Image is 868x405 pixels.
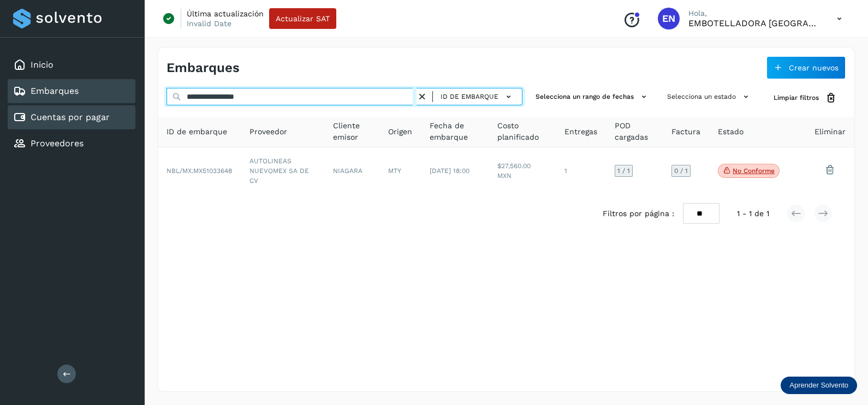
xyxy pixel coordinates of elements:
td: AUTOLINEAS NUEVOMEX SA DE CV [241,147,324,194]
button: Selecciona un estado [663,88,756,106]
a: Proveedores [31,138,84,148]
h4: Embarques [167,60,240,76]
td: $27,560.00 MXN [489,147,555,194]
p: Última actualización [187,9,264,19]
div: Embarques [8,79,135,103]
span: Cliente emisor [333,120,371,143]
p: Invalid Date [187,19,231,28]
button: Limpiar filtros [765,88,846,108]
span: Costo planificado [497,120,546,143]
span: POD cargadas [615,120,654,143]
span: [DATE] 18:00 [430,167,469,175]
span: Origen [388,126,412,138]
button: Selecciona un rango de fechas [531,88,654,106]
span: Fecha de embarque [430,120,480,143]
span: ID de embarque [167,126,227,138]
p: Hola, [688,9,819,18]
span: NBL/MX.MX51033648 [167,167,232,175]
td: MTY [379,147,421,194]
td: NIAGARA [324,147,379,194]
a: Embarques [31,86,79,96]
button: Crear nuevos [766,56,846,79]
button: Actualizar SAT [269,8,336,29]
span: ID de embarque [441,92,498,102]
td: 1 [556,147,606,194]
span: Crear nuevos [789,64,839,72]
span: Limpiar filtros [774,93,819,103]
span: Factura [671,126,700,138]
p: EMBOTELLADORA NIAGARA DE MEXICO [688,18,819,28]
div: Aprender Solvento [781,377,857,394]
p: No conforme [733,167,775,175]
span: Estado [718,126,744,138]
a: Cuentas por pagar [31,112,110,122]
div: Inicio [8,53,135,77]
span: Filtros por página : [603,208,674,219]
span: Eliminar [815,126,846,138]
a: Inicio [31,59,53,70]
span: Actualizar SAT [276,15,330,22]
button: ID de embarque [437,89,518,105]
span: 0 / 1 [674,168,688,174]
span: 1 / 1 [617,168,630,174]
span: 1 - 1 de 1 [737,208,769,219]
span: Entregas [564,126,597,138]
p: Aprender Solvento [789,381,848,390]
div: Proveedores [8,132,135,156]
span: Proveedor [249,126,287,138]
div: Cuentas por pagar [8,105,135,129]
